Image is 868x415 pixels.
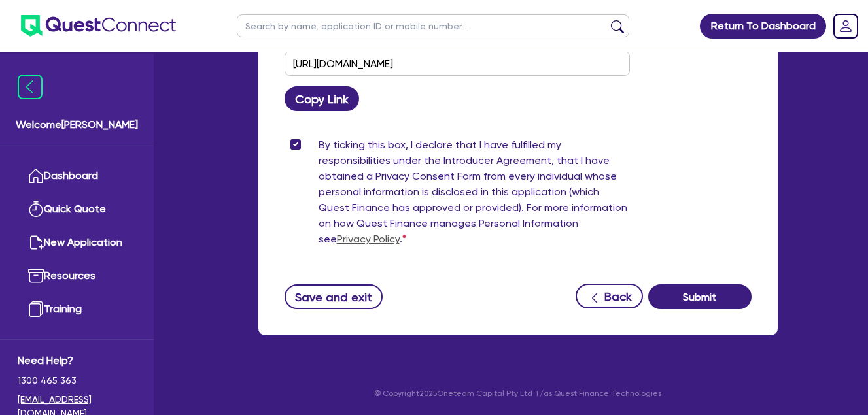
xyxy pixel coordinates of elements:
[829,9,863,43] a: Dropdown toggle
[700,14,826,39] a: Return To Dashboard
[28,201,44,217] img: quick-quote
[28,235,44,250] img: new-application
[18,374,136,388] span: 1300 465 363
[18,293,136,326] a: Training
[18,75,43,99] img: icon-menu-close
[21,15,176,37] img: quest-connect-logo-blue
[285,86,360,111] button: Copy Link
[648,284,752,309] button: Submit
[18,259,136,293] a: Resources
[285,284,383,309] button: Save and exit
[28,301,44,317] img: training
[18,353,136,369] span: Need Help?
[18,226,136,259] a: New Application
[337,233,400,245] a: Privacy Policy
[237,14,629,37] input: Search by name, application ID or mobile number...
[18,159,136,193] a: Dashboard
[576,284,643,308] button: Back
[16,117,138,133] span: Welcome [PERSON_NAME]
[249,388,787,399] p: © Copyright 2025 Oneteam Capital Pty Ltd T/as Quest Finance Technologies
[28,268,44,284] img: resources
[18,193,136,226] a: Quick Quote
[319,137,630,252] label: By ticking this box, I declare that I have fulfilled my responsibilities under the Introducer Agr...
